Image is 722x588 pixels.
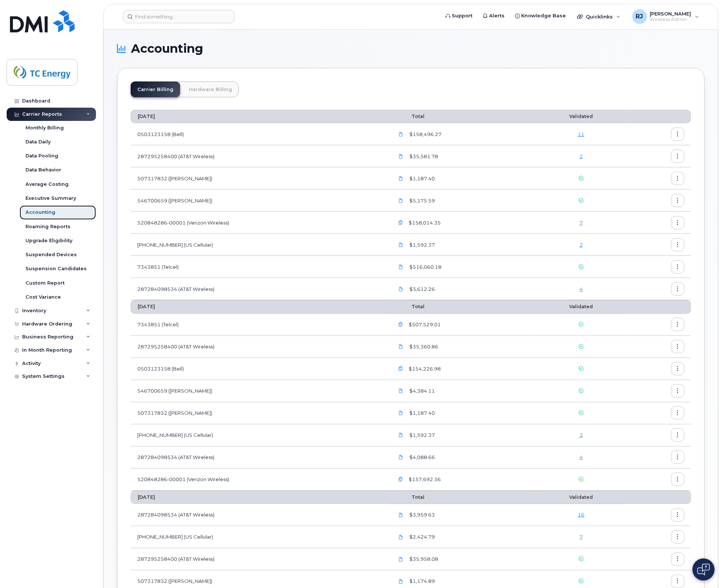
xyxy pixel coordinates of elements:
a: 2 [580,153,583,159]
span: $35,360.86 [408,343,439,350]
th: [DATE] [131,110,388,123]
td: [PHONE_NUMBER] (US Cellular) [131,424,388,446]
td: 546700659 ([PERSON_NAME]) [131,380,388,402]
span: $35,581.78 [408,153,439,160]
a: TCEnergy.287295258400_20250611_F.pdf [394,553,408,566]
th: [DATE] [131,491,388,504]
a: TCEnergy.Rogers-Jun08_2025-3004757952.pdf [394,575,408,588]
span: $516,060.18 [408,264,442,271]
span: $1,592.37 [408,432,435,439]
td: 546700659 ([PERSON_NAME]) [131,189,388,212]
span: $3,959.63 [408,511,435,518]
span: $4,088.66 [408,454,435,461]
th: [DATE] [131,300,388,313]
td: 520848286-00001 (Verizon Wireless) [131,469,388,491]
td: 287295258400 (AT&T Wireless) [131,336,388,358]
a: TCEnergy.287284098534_20250601_F.pdf [394,508,408,521]
span: Total [394,114,425,119]
span: $2,424.79 [408,533,435,540]
span: $158,014.35 [408,219,441,226]
span: $157,692.36 [408,476,441,483]
a: TCEnergy.Rogers-Jul08_2025-3018918046.pdf [394,407,408,420]
a: 4 [580,286,583,292]
span: $158,496.27 [408,131,442,138]
a: 11 [578,131,584,137]
td: 287284098534 (AT&T Wireless) [131,504,388,526]
img: Open chat [697,564,710,575]
td: 520848286-00001 (Verizon Wireless) [131,212,388,234]
a: images/PDF_503123158_256_0000000000.pdf [394,128,408,140]
th: Validated [536,491,626,504]
a: 2 [580,242,583,248]
span: $3,612.26 [408,286,435,293]
a: TCEnergy.287295258400_20250811_F.pdf [394,150,408,163]
td: 287284098534 (AT&T Wireless) [131,278,388,300]
span: $4,384.11 [408,387,435,394]
span: Total [394,494,425,500]
span: $154,226.98 [408,365,441,372]
th: Validated [536,110,626,123]
span: $1,592.37 [408,241,435,248]
a: US Cellular 920835974 08082025 Inv 0748172911.pdf [394,238,408,251]
span: $1,187.40 [408,410,435,417]
a: US Cellular 920835974 07082025 Inv 0742455364.pdf [394,429,408,442]
a: Hardware Billing [182,81,239,97]
td: 7343851 (Telcel) [131,314,388,336]
a: TCEnergy.Rogers-Aug08_2025-3033178787.pdf [394,172,408,185]
span: $1,174.89 [408,578,435,585]
a: TCEnergy.Rogers-Jul08_2025-3018917546.pdf [394,385,408,397]
a: 3 [580,432,583,438]
a: 4 [580,454,583,460]
td: 507317832 ([PERSON_NAME]) [131,402,388,424]
td: [PHONE_NUMBER] (US Cellular) [131,526,388,548]
td: 7343851 (Telcel) [131,256,388,278]
a: 16 [578,512,584,518]
td: 287295258400 (AT&T Wireless) [131,145,388,167]
td: 287295258400 (AT&T Wireless) [131,548,388,570]
th: Validated [536,300,626,313]
span: $5,175.59 [408,197,435,204]
span: $1,187.40 [408,175,435,182]
a: 7 [580,220,583,226]
td: [PHONE_NUMBER] (US Cellular) [131,234,388,256]
span: $35,958.08 [408,556,439,563]
a: TCEnergy.287295258400_20250711_F.pdf [394,340,408,353]
td: 287284098534 (AT&T Wireless) [131,446,388,469]
span: Total [394,304,425,309]
td: 507317832 ([PERSON_NAME]) [131,167,388,189]
td: 0503123158 (Bell) [131,358,388,380]
span: $507,529.01 [408,321,441,328]
a: RReporteFyc_588239_588239.xlsx [394,260,408,273]
a: US Cellular 920835974 06082025.pdf [394,530,408,543]
a: TCEnergy.Rogers-Aug08_2025-3033178534.pdf [394,194,408,207]
td: 0503123158 (Bell) [131,123,388,145]
a: 7 [580,534,583,540]
a: TCEnergy.287284098534_20250701_F.pdf [394,451,408,464]
a: TCEnergy.287284098534_20250801_F.pdf [394,282,408,295]
span: Accounting [131,43,203,54]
